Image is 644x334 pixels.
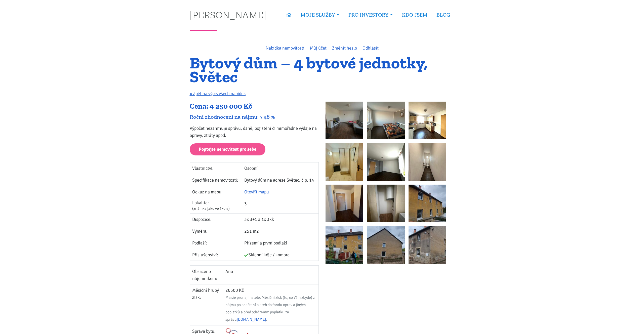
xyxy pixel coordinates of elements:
td: Měsíční hrubý zisk: [190,284,223,325]
td: Výměra: [190,225,242,237]
p: Výpočet nezahrnuje správu, daně, pojištění či mimořádné výdaje na opravy, ztráty apod. [190,125,319,139]
td: 3 [242,198,318,214]
a: Nabídka nemovitostí [266,45,304,51]
td: Lokalita: [190,198,242,214]
a: Otevřít mapu [244,189,269,195]
a: Změnit heslo [332,45,357,51]
td: Odkaz na mapu: [190,186,242,198]
span: (známka jako ve škole) [192,206,230,211]
td: Dispozice: [190,214,242,225]
a: Odhlásit [363,45,379,51]
a: Poptejte nemovitost pro sebe [190,143,265,156]
td: Podlaží: [190,237,242,249]
td: Přízemí a první podlaží [242,237,318,249]
a: PRO INVESTORY [344,9,397,21]
a: KDO JSEM [397,9,432,21]
div: Cena: 4 250 000 Kč [190,102,319,111]
td: 26500 Kč [223,284,318,325]
td: Ano [223,266,318,284]
a: [DOMAIN_NAME] [237,317,266,322]
td: Bytový dům na adrese Světec, č.p. 14 [242,174,318,186]
a: BLOG [432,9,455,21]
span: Marže pronajímatele. Měsíční zisk (to, co Vám zbyde) z nájmu po odečtení plateb do fondu oprav a ... [225,295,315,322]
td: Obsazeno nájemníkem: [190,266,223,284]
td: 251 m2 [242,225,318,237]
td: 3x 3+1 a 1x 3kk [242,214,318,225]
a: MOJE SLUŽBY [296,9,344,21]
td: Příslušenství: [190,249,242,261]
td: Sklepní kóje / komora [242,249,318,261]
td: Osobní [242,162,318,174]
h1: Bytový dům – 4 bytové jednotky, Světec [190,56,455,83]
a: Můj účet [310,45,327,51]
td: Specifikace nemovitosti: [190,174,242,186]
div: Roční zhodnocení na nájmu: 7,48 % [190,113,319,120]
td: Vlastnictví: [190,162,242,174]
a: « Zpět na výpis všech nabídek [190,91,246,96]
a: [PERSON_NAME] [190,10,266,20]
